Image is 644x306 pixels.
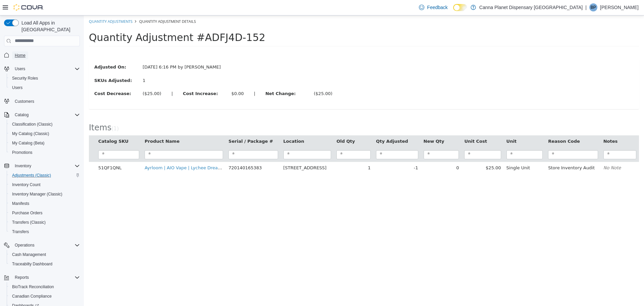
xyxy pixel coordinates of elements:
[9,228,32,236] a: Transfers
[7,120,83,129] button: Classification (Classic)
[9,209,45,217] a: Purchase Orders
[12,182,41,187] span: Inventory Count
[7,189,83,199] button: Inventory Manager (Classic)
[61,123,97,129] button: Product Name
[1,273,83,282] button: Reports
[12,191,62,197] span: Inventory Manager (Classic)
[12,65,80,73] span: Users
[12,146,58,159] td: 51QF1QNL
[12,252,46,257] span: Cash Management
[9,218,48,226] a: Transfers (Classic)
[9,200,80,208] span: Manifests
[5,107,28,117] span: Items
[464,123,497,129] button: Reason Code
[416,1,450,14] a: Feedback
[15,243,35,248] span: Operations
[380,123,404,129] button: Unit Cost
[30,110,33,116] span: 1
[142,146,197,159] td: 720140165383
[9,171,54,179] a: Adjustments (Classic)
[12,85,22,90] span: Users
[9,260,55,268] a: Traceabilty Dashboard
[12,284,54,290] span: BioTrack Reconciliation
[5,16,181,28] span: Quantity Adjustment #ADFJ4D-152
[12,273,80,281] span: Reports
[600,3,639,11] p: [PERSON_NAME]
[9,84,25,92] a: Users
[1,241,83,250] button: Operations
[9,200,32,208] a: Manifests
[292,123,325,129] button: Qty Adjusted
[5,48,54,55] label: Adjusted On:
[9,84,80,92] span: Users
[83,75,94,82] label: |
[12,210,43,216] span: Purchase Orders
[54,48,145,55] div: [DATE] 6:16 PM by [PERSON_NAME]
[55,3,112,8] span: Quantity Adjustment Details
[12,201,29,206] span: Manifests
[9,209,80,217] span: Purchase Orders
[1,64,83,74] button: Users
[12,111,80,119] span: Catalog
[12,65,28,73] button: Users
[9,120,80,128] span: Classification (Classic)
[340,123,362,129] button: New Qty
[12,76,38,81] span: Security Roles
[15,112,29,118] span: Catalog
[9,139,80,147] span: My Catalog (Beta)
[12,294,52,299] span: Canadian Compliance
[5,75,54,82] label: Cost Decrease:
[59,75,77,82] div: ($25.00)
[1,110,83,120] button: Catalog
[12,241,37,249] button: Operations
[7,83,83,92] button: Users
[200,123,222,129] button: Location
[7,138,83,148] button: My Catalog (Beta)
[19,19,80,33] span: Load All Apps in [GEOGRAPHIC_DATA]
[250,146,289,159] td: 1
[423,123,434,129] button: Unit
[9,190,80,198] span: Inventory Manager (Classic)
[520,123,535,129] button: Notes
[14,123,46,129] button: Catalog SKU
[7,129,83,138] button: My Catalog (Classic)
[12,273,32,281] button: Reports
[12,261,52,267] span: Traceabilty Dashboard
[12,220,46,225] span: Transfers (Classic)
[9,251,80,259] span: Cash Management
[462,146,517,159] td: Store Inventory Audit
[9,190,65,198] a: Inventory Manager (Classic)
[453,11,453,11] span: Dark Mode
[165,75,176,82] label: |
[589,3,597,11] div: Binal Patel
[520,150,537,155] em: No Note
[9,148,35,157] a: Promotions
[59,62,140,69] div: 1
[9,171,80,179] span: Adjustments (Classic)
[12,150,33,155] span: Promotions
[9,283,80,291] span: BioTrack Reconciliation
[12,140,45,146] span: My Catalog (Beta)
[12,51,28,59] a: Home
[378,146,420,159] td: $25.00
[7,292,83,301] button: Canadian Compliance
[12,97,80,105] span: Customers
[9,74,41,82] a: Security Roles
[7,74,83,83] button: Security Roles
[9,74,80,82] span: Security Roles
[61,150,148,155] a: Ayrloom | AIO Vape | Lychee Dream | 1g
[7,199,83,208] button: Manifests
[9,181,80,189] span: Inventory Count
[12,122,53,127] span: Classification (Classic)
[7,282,83,292] button: BioTrack Reconciliation
[15,66,25,72] span: Users
[1,161,83,171] button: Inventory
[12,162,80,170] span: Inventory
[453,4,467,11] input: Dark Mode
[7,250,83,259] button: Cash Management
[9,120,55,128] a: Classification (Classic)
[9,260,80,268] span: Traceabilty Dashboard
[15,53,25,58] span: Home
[15,275,29,280] span: Reports
[12,97,37,105] a: Customers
